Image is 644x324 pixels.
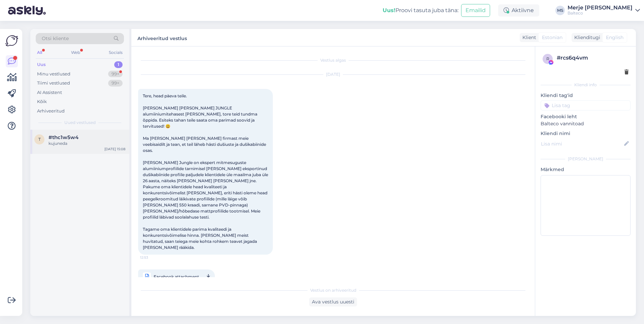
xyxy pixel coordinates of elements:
p: Balteco vannitoad [541,120,631,127]
a: Merje [PERSON_NAME]Balteco [568,5,640,16]
div: [DATE] 15:08 [104,147,125,152]
span: 12:53 [140,255,165,260]
div: 1 [114,61,123,68]
div: Kliendi info [541,82,631,88]
label: Arhiveeritud vestlus [137,33,187,42]
span: Estonian [542,34,562,41]
p: Kliendi tag'id [541,92,631,99]
span: r [546,56,549,61]
div: Kõik [37,98,47,105]
div: kujuneda [49,140,125,147]
div: Proovi tasuta juba täna: [383,6,458,14]
div: # rcs6q4vm [557,54,629,62]
div: [PERSON_NAME] [541,156,631,162]
div: Klient [520,34,536,41]
div: 99+ [108,71,123,77]
b: Uus! [383,7,395,13]
div: Uus [37,61,46,68]
span: Vestlus on arhiveeritud [310,287,356,293]
img: Askly Logo [5,34,18,47]
div: AI Assistent [37,89,62,96]
input: Lisa nimi [541,140,623,148]
div: Socials [107,48,124,57]
div: Vestlus algas [138,57,528,63]
div: MS [555,6,565,15]
p: Märkmed [541,166,631,173]
span: Facebook attachment [154,272,199,281]
div: Minu vestlused [37,71,70,77]
div: All [36,48,43,57]
div: Ava vestlus uuesti [309,297,357,306]
p: Facebooki leht [541,113,631,120]
span: t [38,137,41,142]
div: [DATE] [138,71,528,77]
button: Emailid [461,4,490,17]
p: Kliendi nimi [541,130,631,137]
a: Facebook attachment12:54 [138,269,215,284]
span: #thc1w5w4 [49,134,78,140]
div: Balteco [568,10,633,16]
div: 99+ [108,80,123,87]
div: Klienditugi [572,34,600,41]
span: English [606,34,623,41]
div: Tiimi vestlused [37,80,70,87]
div: Aktiivne [498,4,539,17]
div: Merje [PERSON_NAME] [568,5,633,10]
span: Uued vestlused [64,120,96,126]
span: Otsi kliente [42,35,69,42]
div: Arhiveeritud [37,108,65,115]
input: Lisa tag [541,100,631,110]
div: Web [70,48,82,57]
span: Tere, head päeva teile. [PERSON_NAME] [PERSON_NAME] JUNGLE alumiiniumitehasest [PERSON_NAME], tor... [143,93,269,250]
